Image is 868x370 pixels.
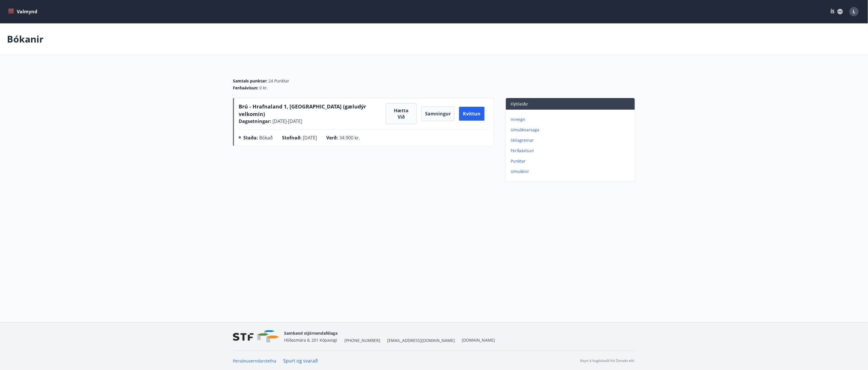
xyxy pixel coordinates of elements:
span: [DATE] - [DATE] [271,118,302,124]
button: Kvittun [459,107,485,121]
span: L [853,8,856,15]
p: Umsóknarsaga [511,127,633,133]
p: Umsóknir [511,169,633,174]
p: Skilagreinar [511,137,633,143]
span: Ferðaávísun : [233,85,258,91]
span: Samtals punktar : [233,78,267,84]
button: Hætta við [386,103,417,124]
span: 24 Punktar [268,78,289,84]
button: ÍS [828,6,846,17]
span: Verð : [326,135,338,141]
p: Ferðaávísun [511,148,633,154]
p: Punktar [511,158,633,164]
span: Bókað [259,135,273,141]
span: 0 kr. [259,85,268,91]
button: Samningur [421,106,455,121]
button: L [847,5,861,19]
span: Samband stjórnendafélaga [284,330,337,336]
button: menu [7,6,40,17]
span: Flýtileiðir [511,101,528,107]
p: Inneign [511,117,633,122]
p: Bókanir [7,33,44,45]
a: Persónuverndarstefna [233,358,276,364]
span: [PHONE_NUMBER] [344,338,380,343]
span: Brú - Hrafnaland 1, [GEOGRAPHIC_DATA] (gæludýr velkomin) [239,103,366,117]
span: [DATE] [303,135,317,141]
p: Keyrt á hugbúnaði frá Dorado ehf. [580,358,635,363]
span: 34.900 kr. [339,135,360,141]
span: [EMAIL_ADDRESS][DOMAIN_NAME] [387,338,455,343]
a: [DOMAIN_NAME] [462,337,495,343]
img: vjCaq2fThgY3EUYqSgpjEiBg6WP39ov69hlhuPVN.png [233,330,279,343]
span: Stofnað : [282,135,302,141]
span: Dagsetningar : [239,118,271,124]
a: Spurt og svarað [283,358,318,364]
span: Staða : [243,135,258,141]
span: Hlíðasmára 8, 201 Kópavogi [284,337,337,343]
